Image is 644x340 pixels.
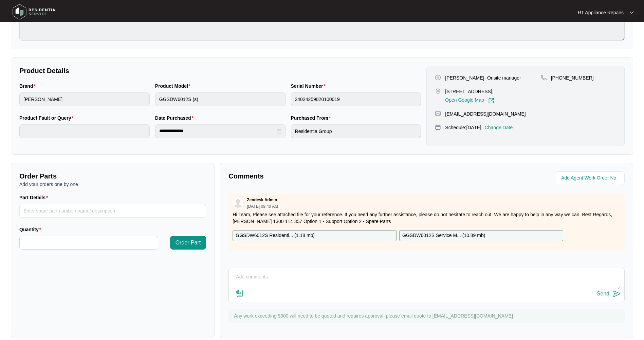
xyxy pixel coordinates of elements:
[435,74,441,81] img: user-pin
[10,2,58,22] img: residentia service logo
[19,66,421,75] p: Product Details
[435,124,441,130] img: map-pin
[597,291,609,297] div: Send
[488,98,494,104] img: Link-External
[445,124,481,131] p: Schedule: [DATE]
[19,204,206,218] input: Part Details
[445,88,494,95] p: [STREET_ADDRESS],
[485,124,513,131] p: Change Date
[233,211,621,225] p: Hi Team, Please see attached file for your reference. If you need any further assistance, please ...
[247,197,277,203] p: Zendesk Admin
[291,92,421,106] input: Serial Number
[291,124,421,138] input: Purchased From
[20,236,158,249] input: Quantity
[228,171,422,181] p: Comments
[233,198,243,208] img: user.svg
[613,290,621,298] img: send-icon.svg
[435,111,441,117] img: map-pin
[561,174,621,182] input: Add Agent Work Order No.
[155,83,194,89] label: Product Model
[155,92,286,106] input: Product Model
[402,232,485,239] p: GGSDW6012S Service M... ( 10.89 mb )
[445,74,521,81] p: [PERSON_NAME]- Onsite manager
[578,9,624,16] p: RT Appliance Repairs
[291,115,334,121] label: Purchased From
[170,236,206,250] button: Order Part
[291,83,328,89] label: Serial Number
[445,98,494,104] a: Open Google Map
[247,204,278,208] p: [DATE] 09:40 AM
[445,111,526,117] p: [EMAIL_ADDRESS][DOMAIN_NAME]
[19,226,44,233] label: Quantity
[597,289,621,299] button: Send
[236,232,315,239] p: GGSDW6012S Residenti... ( 1.18 mb )
[19,194,51,201] label: Part Details
[551,74,594,81] p: [PHONE_NUMBER]
[155,115,196,121] label: Date Purchased
[234,312,621,319] p: Any work exceeding $300 will need to be quoted and requires approval, please email quote to [EMAI...
[19,83,38,89] label: Brand
[541,74,547,81] img: map-pin
[435,88,441,94] img: map-pin
[19,115,76,121] label: Product Fault or Query
[19,181,206,188] p: Add your orders one by one
[19,124,150,138] input: Product Fault or Query
[176,239,201,247] span: Order Part
[19,92,150,106] input: Brand
[159,128,275,135] input: Date Purchased
[236,289,244,297] img: file-attachment-doc.svg
[19,171,206,181] p: Order Parts
[630,11,634,14] img: dropdown arrow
